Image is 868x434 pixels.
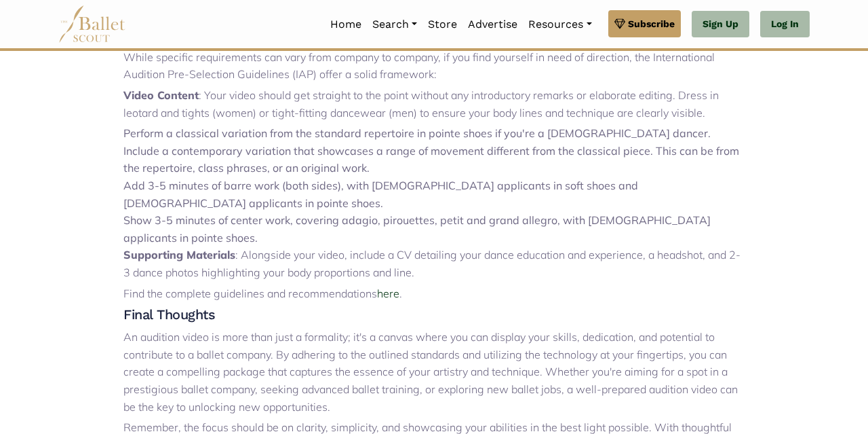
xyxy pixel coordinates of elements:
a: Log In [760,11,810,38]
p: While specific requirements can vary from company to company, if you find yourself in need of dir... [123,49,745,84]
p: : Alongside your video, include a CV detailing your dance education and experience, a headshot, a... [123,247,745,281]
h4: Final Thoughts [123,306,745,323]
li: Show 3-5 minutes of center work, covering adagio, pirouettes, petit and grand allegro, with [DEMO... [123,212,745,247]
p: : Your video should get straight to the point without any introductory remarks or elaborate editi... [123,87,745,122]
a: Sign Up [692,11,749,38]
li: Perform a classical variation from the standard repertoire in pointe shoes if you're a [DEMOGRAPH... [123,125,745,143]
span: Subscribe [628,16,675,31]
img: gem.svg [614,16,625,31]
li: Add 3-5 minutes of barre work (both sides), with [DEMOGRAPHIC_DATA] applicants in soft shoes and ... [123,177,745,212]
a: Store [422,10,462,39]
strong: Supporting Materials [123,248,235,261]
p: An audition video is more than just a formality; it's a canvas where you can display your skills,... [123,329,745,416]
a: here [377,287,399,300]
a: Subscribe [608,10,681,37]
p: Find the complete guidelines and recommendations . [123,285,745,303]
li: Include a contemporary variation that showcases a range of movement different from the classical ... [123,143,745,177]
a: Search [367,10,422,39]
a: Resources [523,10,597,39]
strong: Video Content [123,88,199,102]
a: Advertise [462,10,523,39]
a: Home [325,10,367,39]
